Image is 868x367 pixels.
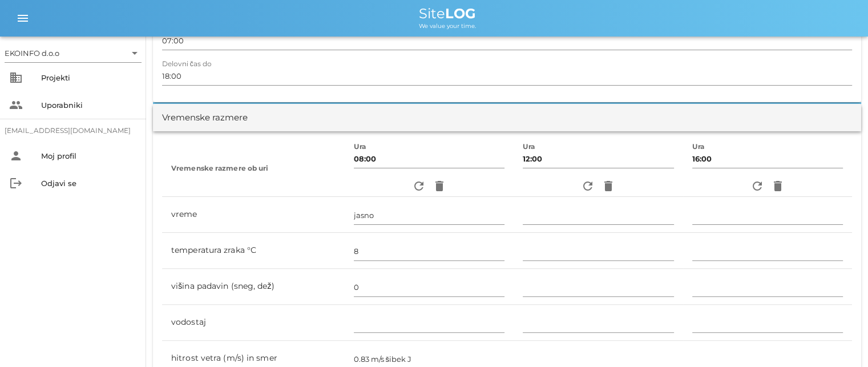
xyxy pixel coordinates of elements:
div: Projekti [41,73,137,82]
span: Site [419,5,476,22]
i: refresh [412,179,426,193]
label: Ura [523,143,535,151]
div: Uporabniki [41,100,137,110]
div: Moj profil [41,151,137,160]
td: vreme [162,197,345,233]
i: menu [16,11,30,25]
i: delete [771,179,785,193]
label: Ura [354,143,366,151]
i: people [9,98,23,112]
div: EKOINFO d.o.o [5,48,59,58]
label: Ura [692,143,705,151]
div: Vremenske razmere [162,111,248,124]
i: logout [9,176,23,190]
i: refresh [750,179,764,193]
b: LOG [445,5,476,22]
span: We value your time. [419,22,476,30]
div: Odjavi se [41,179,137,188]
i: delete [601,179,615,193]
td: višina padavin (sneg, dež) [162,269,345,305]
i: business [9,71,23,84]
i: person [9,149,23,163]
iframe: Chat Widget [811,312,868,367]
div: EKOINFO d.o.o [5,44,142,62]
div: Pripomoček za klepet [811,312,868,367]
td: vodostaj [162,305,345,341]
i: refresh [581,179,595,193]
th: Vremenske razmere ob uri [162,140,345,197]
td: temperatura zraka °C [162,233,345,269]
i: delete [433,179,446,193]
label: Delovni čas do [162,60,211,68]
i: arrow_drop_down [128,46,142,60]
